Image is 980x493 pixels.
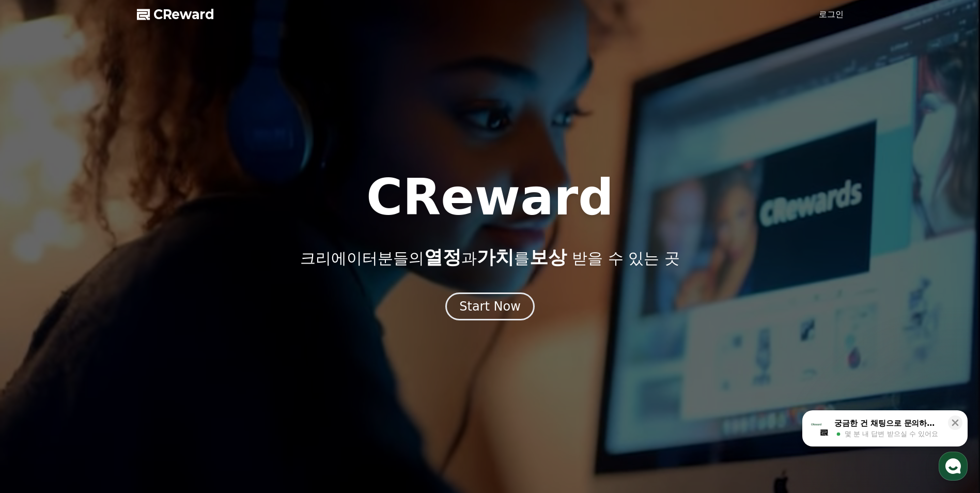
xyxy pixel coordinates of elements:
span: 홈 [33,343,39,351]
button: Start Now [445,292,535,320]
p: 크리에이터분들의 과 를 받을 수 있는 곳 [300,247,679,268]
span: CReward [153,6,214,23]
a: CReward [137,6,214,23]
a: Start Now [445,303,535,313]
div: Start Now [459,298,521,315]
a: 홈 [3,328,68,353]
a: 대화 [68,328,133,353]
span: 열정 [424,246,461,268]
a: 설정 [133,328,198,353]
h1: CReward [366,173,614,222]
span: 보상 [530,246,567,268]
span: 가치 [477,246,514,268]
span: 설정 [160,343,172,351]
span: 대화 [95,344,107,352]
a: 로그인 [819,8,844,21]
